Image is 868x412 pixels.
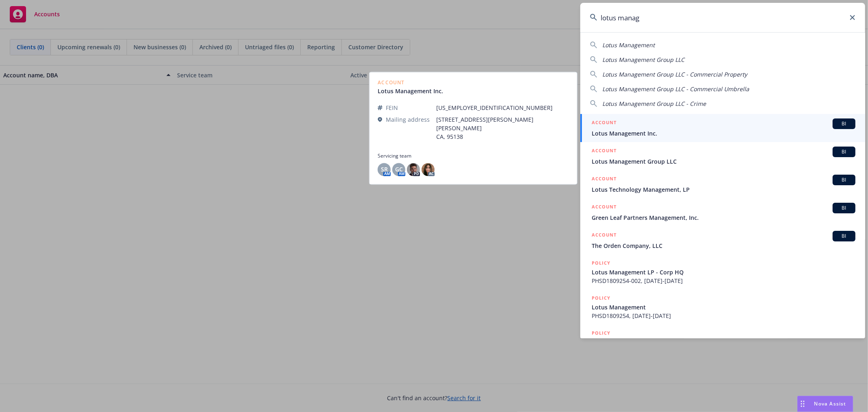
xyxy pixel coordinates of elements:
[580,198,865,226] a: ACCOUNTBIGreen Leaf Partners Management, Inc.
[836,148,852,156] span: BI
[592,118,617,128] h5: ACCOUNT
[798,396,808,412] div: Drag to move
[580,324,865,359] a: POLICYLotus Management
[592,231,617,241] h5: ACCOUNT
[592,157,855,166] span: Lotus Management Group LLC
[592,276,855,285] span: PHSD1809254-002, [DATE]-[DATE]
[602,70,747,78] span: Lotus Management Group LLC - Commercial Property
[580,3,865,32] input: Search...
[592,129,855,138] span: Lotus Management Inc.
[592,268,855,276] span: Lotus Management LP - Corp HQ
[836,204,852,212] span: BI
[580,170,865,198] a: ACCOUNTBILotus Technology Management, LP
[592,147,617,156] h5: ACCOUNT
[602,100,706,107] span: Lotus Management Group LLC - Crime
[580,114,865,142] a: ACCOUNTBILotus Management Inc.
[836,176,852,184] span: BI
[592,185,855,194] span: Lotus Technology Management, LP
[592,311,855,320] span: PHSD1809254, [DATE]-[DATE]
[814,400,846,407] span: Nova Assist
[580,254,865,289] a: POLICYLotus Management LP - Corp HQPHSD1809254-002, [DATE]-[DATE]
[592,241,855,250] span: The Orden Company, LLC
[592,294,610,302] h5: POLICY
[592,259,610,267] h5: POLICY
[592,203,617,213] h5: ACCOUNT
[592,175,617,184] h5: ACCOUNT
[592,303,855,311] span: Lotus Management
[592,338,855,346] span: Lotus Management
[836,232,852,240] span: BI
[602,56,684,64] span: Lotus Management Group LLC
[602,41,655,49] span: Lotus Management
[797,396,853,412] button: Nova Assist
[592,329,610,337] h5: POLICY
[836,120,852,127] span: BI
[592,213,855,222] span: Green Leaf Partners Management, Inc.
[580,142,865,170] a: ACCOUNTBILotus Management Group LLC
[580,289,865,324] a: POLICYLotus ManagementPHSD1809254, [DATE]-[DATE]
[580,226,865,254] a: ACCOUNTBIThe Orden Company, LLC
[602,85,749,93] span: Lotus Management Group LLC - Commercial Umbrella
